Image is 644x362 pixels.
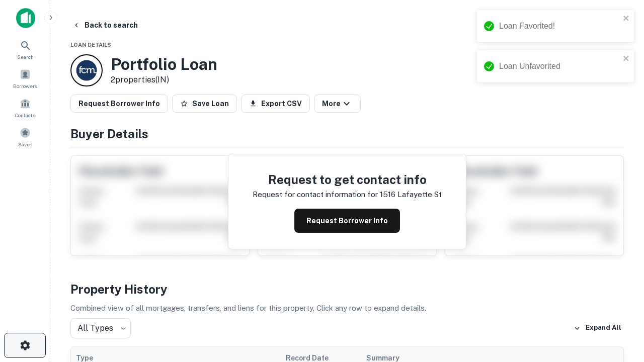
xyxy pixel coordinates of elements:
span: Borrowers [13,82,37,90]
span: Saved [18,140,33,148]
a: Borrowers [3,65,47,92]
h4: Request to get contact info [253,170,442,189]
button: Request Borrower Info [70,95,168,113]
button: Back to search [68,16,142,34]
button: Export CSV [241,95,310,113]
button: More [314,95,361,113]
p: 2 properties (IN) [111,74,217,86]
div: Loan Favorited! [499,20,620,32]
span: Search [17,53,34,61]
button: close [623,54,630,64]
span: Loan Details [70,42,111,48]
h4: Buyer Details [70,125,624,143]
span: Contacts [15,111,35,119]
a: Contacts [3,94,47,121]
button: close [623,14,630,24]
h4: Property History [70,280,624,298]
iframe: Chat Widget [594,249,644,298]
img: capitalize-icon.png [16,8,35,28]
div: Loan Unfavorited [499,60,620,72]
p: 1516 lafayette st [380,189,442,201]
a: Search [3,36,47,63]
button: Save Loan [172,95,237,113]
p: Request for contact information for [253,189,378,201]
div: All Types [70,318,131,338]
p: Combined view of all mortgages, transfers, and liens for this property. Click any row to expand d... [70,302,624,314]
button: Expand All [571,321,624,336]
a: Saved [3,123,47,150]
button: Request Borrower Info [294,209,400,233]
h3: Portfolio Loan [111,55,217,74]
